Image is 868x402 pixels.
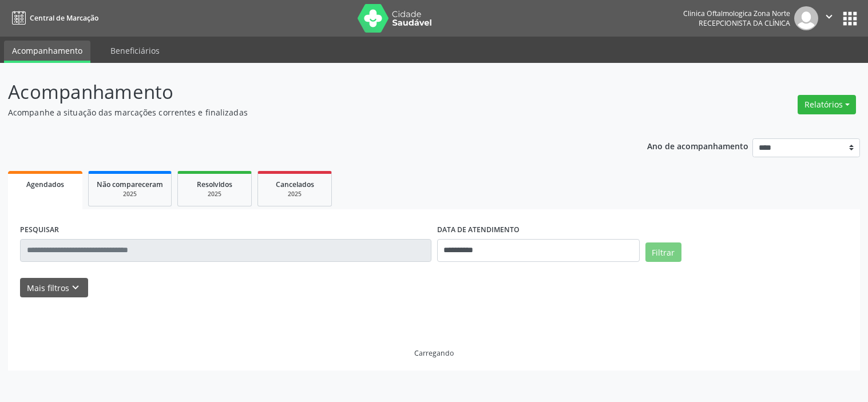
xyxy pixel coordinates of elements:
[20,221,59,239] label: PESQUISAR
[437,221,520,239] label: DATA DE ATENDIMENTO
[186,190,243,198] div: 2025
[414,348,454,358] div: Carregando
[4,41,90,63] a: Acompanhamento
[683,9,790,18] div: Clinica Oftalmologica Zona Norte
[840,9,860,29] button: apps
[97,180,163,189] span: Não compareceram
[647,138,748,153] p: Ano de acompanhamento
[97,190,163,198] div: 2025
[30,13,98,23] span: Central de Marcação
[645,242,681,262] button: Filtrar
[197,180,232,189] span: Resolvidos
[276,180,314,189] span: Cancelados
[8,9,98,27] a: Central de Marcação
[8,106,604,118] p: Acompanhe a situação das marcações correntes e finalizadas
[102,41,168,61] a: Beneficiários
[20,278,88,298] button: Mais filtroskeyboard_arrow_down
[798,95,856,114] button: Relatórios
[823,10,835,23] i: 
[818,6,840,30] button: 
[699,18,790,28] span: Recepcionista da clínica
[8,78,604,106] p: Acompanhamento
[794,6,818,30] img: img
[266,190,323,198] div: 2025
[69,281,82,294] i: keyboard_arrow_down
[26,180,64,189] span: Agendados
